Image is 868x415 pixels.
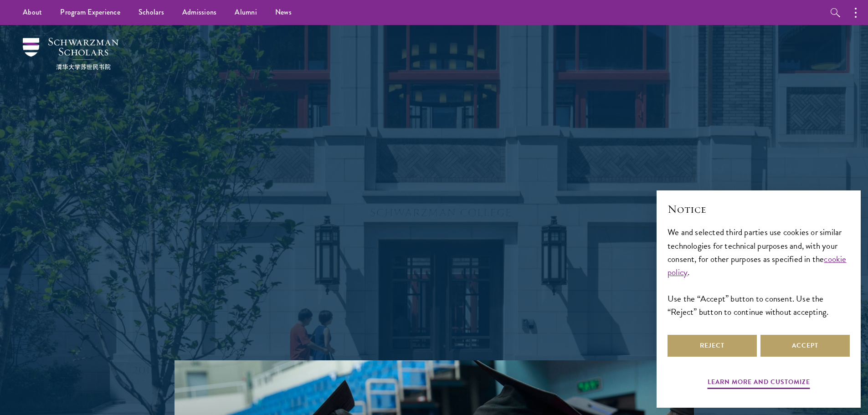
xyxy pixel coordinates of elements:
button: Learn more and customize [708,376,810,390]
img: Schwarzman Scholars [23,38,118,70]
h2: Notice [668,201,850,217]
button: Reject [668,335,757,357]
button: Accept [760,335,850,357]
a: cookie policy [668,252,847,279]
div: We and selected third parties use cookies or similar technologies for technical purposes and, wit... [668,225,850,318]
